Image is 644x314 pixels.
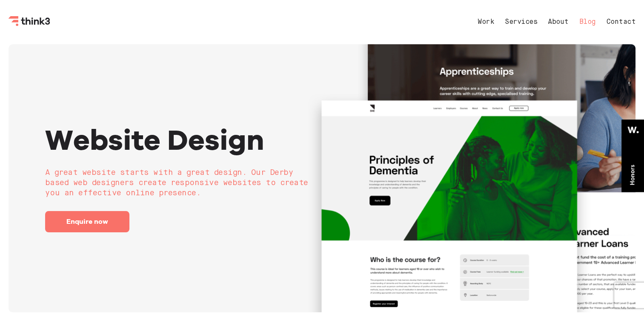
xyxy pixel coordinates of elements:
[548,19,569,26] a: About
[478,19,494,26] a: Work
[607,19,636,26] a: Contact
[9,20,51,28] a: Think3 Logo
[45,168,316,198] h2: A great website starts with a great design. Our Derby based web designers create responsive websi...
[579,19,596,26] a: Blog
[66,217,108,226] span: Enquire now
[45,211,129,232] a: Enquire now
[45,124,316,155] h1: Website Design
[505,19,537,26] a: Services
